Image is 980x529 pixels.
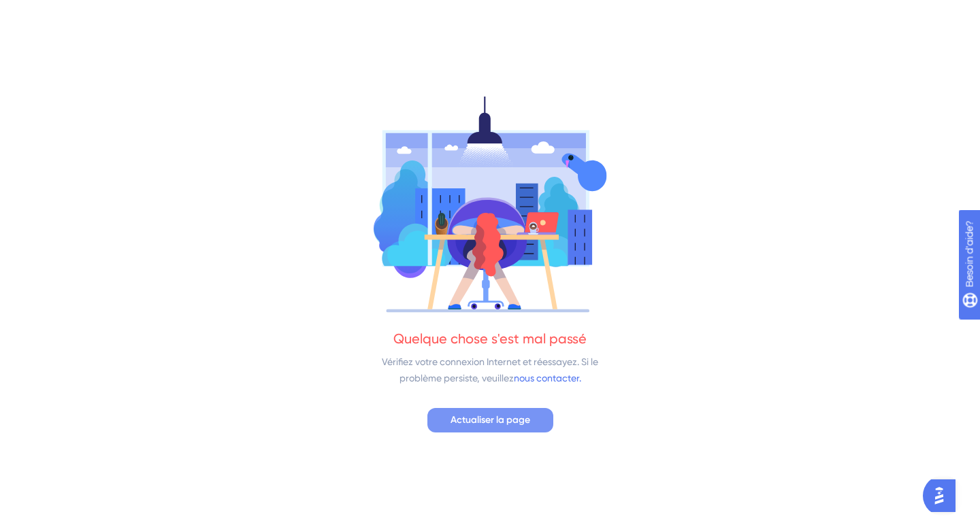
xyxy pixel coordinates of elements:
[32,6,99,16] font: Besoin d'aide?
[514,373,581,383] font: nous contacter.
[382,356,598,383] font: Vérifiez votre connexion Internet et réessayez. Si le problème persiste, veuillez
[923,475,964,516] iframe: Lanceur d'assistant d'IA UserGuiding
[393,330,587,347] font: Quelque chose s'est mal passé
[427,408,553,432] button: Actualiser la page
[451,414,530,426] font: Actualiser la page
